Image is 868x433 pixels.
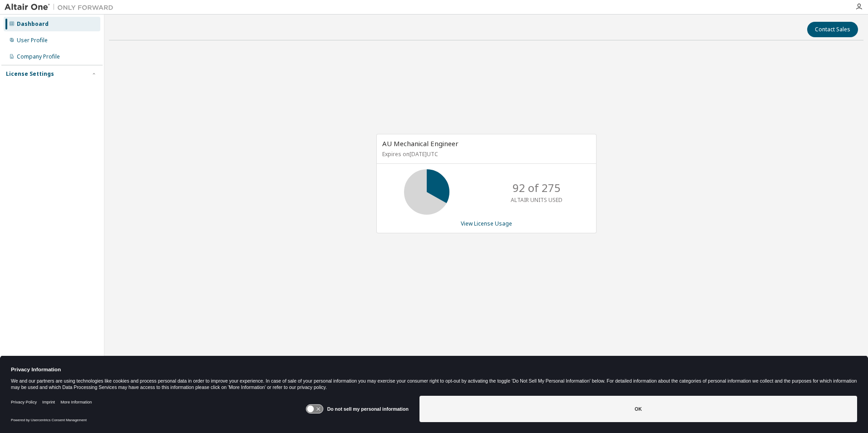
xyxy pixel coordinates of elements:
[17,53,60,60] div: Company Profile
[17,37,48,44] div: User Profile
[6,70,54,78] div: License Settings
[17,20,49,28] div: Dashboard
[461,220,512,227] a: View License Usage
[382,139,459,148] span: AU Mechanical Engineer
[513,180,561,196] p: 92 of 275
[5,3,118,12] img: Altair One
[511,196,562,204] p: ALTAIR UNITS USED
[807,22,858,37] button: Contact Sales
[382,150,588,158] p: Expires on [DATE] UTC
